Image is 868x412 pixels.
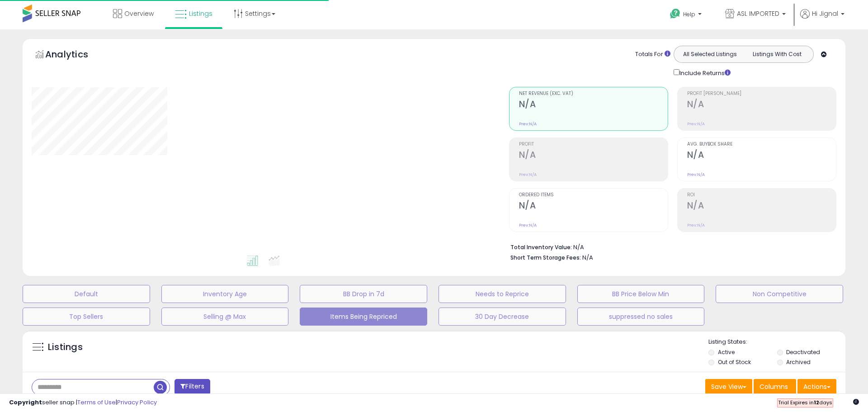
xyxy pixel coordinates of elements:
li: N/A [510,241,830,252]
small: Prev: N/A [687,121,705,127]
h2: N/A [519,200,668,213]
button: BB Drop in 7d [300,285,427,303]
span: Profit [519,142,668,147]
button: Top Sellers [23,308,150,326]
small: Prev: N/A [687,172,705,177]
h2: N/A [519,150,668,162]
span: ASL IMPORTED [737,9,779,18]
b: Short Term Storage Fees: [510,254,581,261]
small: Prev: N/A [687,223,705,228]
button: Needs to Reprice [439,285,566,303]
span: Net Revenue (Exc. VAT) [519,91,668,96]
div: Include Returns [667,67,741,78]
b: Total Inventory Value: [510,243,572,251]
div: Totals For [635,50,670,59]
small: Prev: N/A [519,121,537,127]
button: Default [23,285,150,303]
span: Ordered Items [519,193,668,198]
div: seller snap | | [9,398,157,407]
span: Listings [189,9,212,18]
h2: N/A [687,99,836,111]
small: Prev: N/A [519,223,537,228]
span: N/A [582,253,593,262]
strong: Copyright [9,398,42,407]
button: Selling @ Max [161,308,289,326]
h2: N/A [519,99,668,111]
span: Profit [PERSON_NAME] [687,91,836,96]
span: Hi Jignal [812,9,838,18]
button: BB Price Below Min [577,285,705,303]
span: ROI [687,193,836,198]
button: Listings With Cost [743,48,811,60]
button: Non Competitive [716,285,843,303]
a: Help [663,1,711,29]
button: 30 Day Decrease [439,308,566,326]
button: Items Being Repriced [300,308,427,326]
h5: Analytics [45,48,106,63]
small: Prev: N/A [519,172,537,177]
span: Help [683,10,695,18]
i: Get Help [670,8,681,19]
button: suppressed no sales [577,308,705,326]
button: All Selected Listings [676,48,744,60]
a: Hi Jignal [800,9,844,29]
button: Inventory Age [161,285,289,303]
h2: N/A [687,150,836,162]
span: Avg. Buybox Share [687,142,836,147]
h2: N/A [687,200,836,213]
span: Overview [124,9,154,18]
